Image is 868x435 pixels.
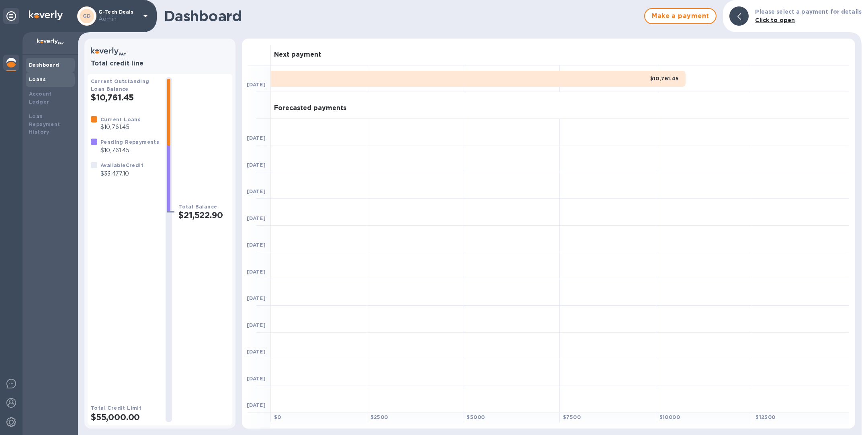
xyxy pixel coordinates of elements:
[100,146,159,155] p: $10,761.45
[91,92,159,102] h2: $10,761.45
[178,210,229,220] h2: $21,522.90
[247,402,266,408] b: [DATE]
[3,8,19,24] div: Unpin categories
[563,414,581,420] b: $ 7500
[274,414,281,420] b: $ 0
[659,414,680,420] b: $ 10000
[100,170,143,178] p: $33,477.10
[247,135,266,141] b: [DATE]
[247,349,266,355] b: [DATE]
[247,242,266,248] b: [DATE]
[29,113,60,135] b: Loan Repayment History
[650,76,679,82] b: $10,761.45
[91,412,159,422] h2: $55,000.00
[164,8,640,25] h1: Dashboard
[371,414,388,420] b: $ 2500
[91,405,141,411] b: Total Credit Limit
[29,91,52,105] b: Account Ledger
[83,13,91,19] b: GD
[755,414,775,420] b: $ 12500
[467,414,485,420] b: $ 5000
[98,9,139,23] p: G-Tech Deals
[91,60,229,67] h3: Total credit line
[100,123,141,131] p: $10,761.45
[100,139,159,145] b: Pending Repayments
[29,10,63,20] img: Logo
[247,322,266,328] b: [DATE]
[247,295,266,301] b: [DATE]
[274,104,346,112] h3: Forecasted payments
[247,376,266,382] b: [DATE]
[98,15,139,23] p: Admin
[274,51,321,59] h3: Next payment
[247,162,266,168] b: [DATE]
[91,78,149,92] b: Current Outstanding Loan Balance
[755,17,795,23] b: Click to open
[247,82,266,88] b: [DATE]
[247,215,266,221] b: [DATE]
[100,116,141,123] b: Current Loans
[29,62,59,68] b: Dashboard
[178,204,217,210] b: Total Balance
[644,8,717,24] button: Make a payment
[29,76,46,82] b: Loans
[100,162,143,168] b: Available Credit
[651,11,709,21] span: Make a payment
[755,8,862,15] b: Please select a payment for details
[247,269,266,275] b: [DATE]
[247,188,266,194] b: [DATE]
